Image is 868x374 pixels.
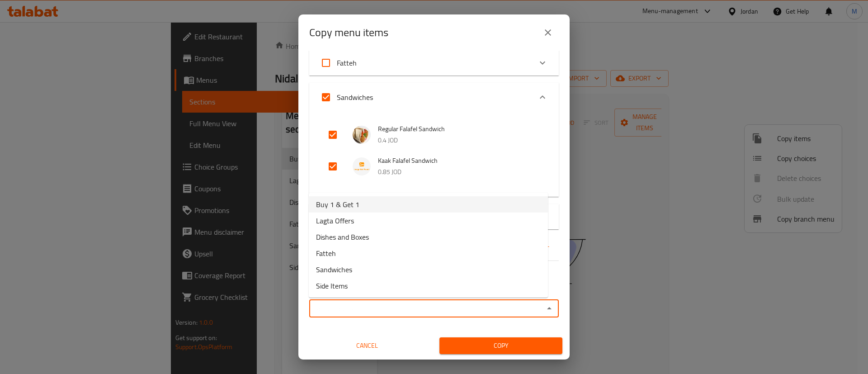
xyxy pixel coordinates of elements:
span: Sandwiches [337,90,373,104]
button: Copy [439,337,562,354]
span: Dishes and Boxes [316,232,369,242]
div: Expand [309,83,559,112]
span: Regular Falafel Sandwich [378,123,541,135]
span: Copy [447,340,555,351]
span: Side Items [316,280,348,291]
h2: Copy menu items [309,25,388,40]
div: Expand [309,50,559,76]
div: Expand [309,112,559,197]
span: Sandwiches [316,264,352,275]
span: Lagta Offers [316,215,354,226]
img: Regular Falafel Sandwich [353,126,371,144]
span: Cancel [309,340,425,351]
p: 0.4 JOD [378,135,541,146]
span: Kaak Falafel Sandwich [378,155,541,166]
button: close [537,22,559,43]
label: Acknowledge [315,86,373,108]
button: Close [543,302,556,315]
input: Select section [312,302,541,315]
span: Fatteh [316,248,336,259]
span: Buy 1 & Get 1 [316,199,359,210]
p: 0.85 JOD [378,166,541,178]
img: Kaak Falafel Sandwich [353,157,371,175]
span: Fatteh [337,56,357,70]
label: Acknowledge [315,52,357,74]
button: Cancel [306,337,429,354]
